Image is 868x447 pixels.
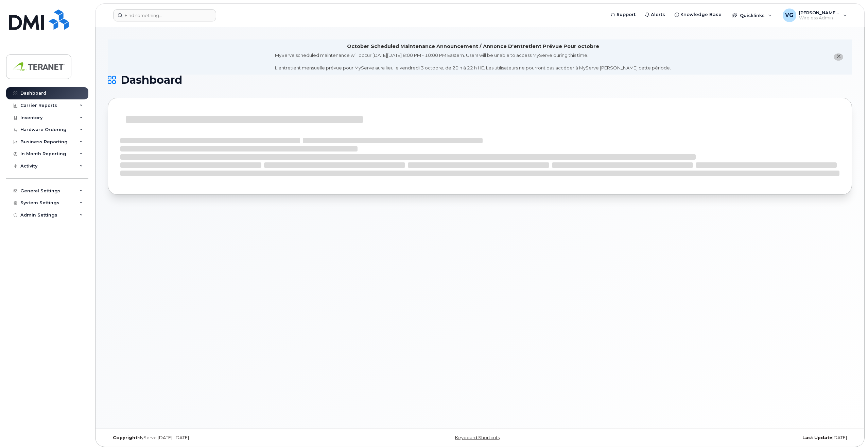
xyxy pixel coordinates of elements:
div: October Scheduled Maintenance Announcement / Annonce D'entretient Prévue Pour octobre [347,43,599,50]
strong: Copyright [113,435,137,440]
button: close notification [834,53,843,61]
div: MyServe [DATE]–[DATE] [108,435,356,441]
strong: Last Update [802,435,832,440]
a: Keyboard Shortcuts [455,435,500,440]
div: [DATE] [604,435,852,441]
div: MyServe scheduled maintenance will occur [DATE][DATE] 8:00 PM - 10:00 PM Eastern. Users will be u... [275,52,671,71]
span: Dashboard [121,75,182,85]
